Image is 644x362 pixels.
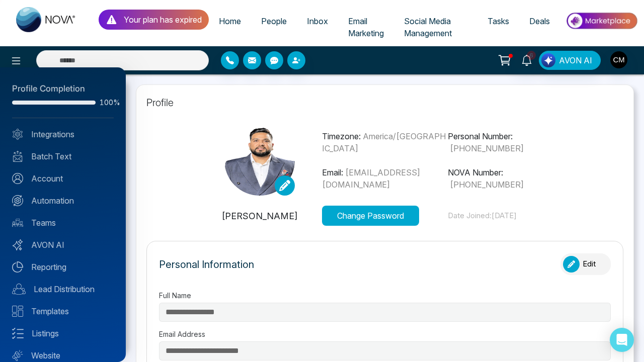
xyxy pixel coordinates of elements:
[12,128,114,140] a: Integrations
[12,239,23,250] img: Avon-AI.svg
[12,217,23,228] img: team.svg
[12,151,23,162] img: batch_text_white.png
[12,305,114,317] a: Templates
[12,328,24,339] img: Listings.svg
[12,349,114,361] a: Website
[12,261,23,273] img: Reporting.svg
[12,284,26,295] img: Lead-dist.svg
[610,328,634,352] div: Open Intercom Messenger
[12,283,114,295] a: Lead Distribution
[12,306,23,317] img: Templates.svg
[12,195,23,206] img: Automation.svg
[12,350,23,361] img: Website.svg
[12,150,114,162] a: Batch Text
[12,82,114,96] div: Profile Completion
[12,129,23,140] img: Integrated.svg
[12,239,114,251] a: AVON AI
[12,217,114,229] a: Teams
[12,327,114,339] a: Listings
[12,261,114,273] a: Reporting
[12,172,114,185] a: Account
[12,195,114,207] a: Automation
[100,99,114,106] span: 100%
[12,173,23,184] img: Account.svg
